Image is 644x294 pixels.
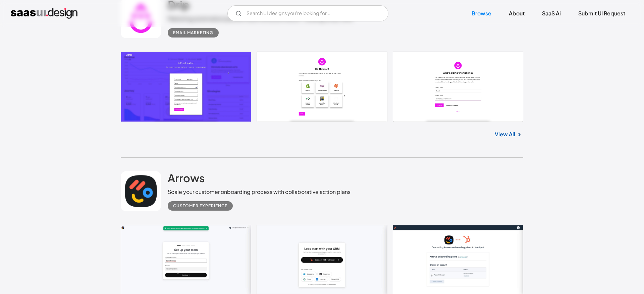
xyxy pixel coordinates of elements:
[173,29,213,37] div: Email Marketing
[570,6,633,21] a: Submit UI Request
[173,202,227,210] div: Customer Experience
[534,6,569,21] a: SaaS Ai
[501,6,533,21] a: About
[227,5,388,21] input: Search UI designs you're looking for...
[464,6,499,21] a: Browse
[168,171,205,188] a: Arrows
[227,5,388,21] form: Email Form
[168,171,205,185] h2: Arrows
[495,130,515,138] a: View All
[11,8,77,19] a: home
[168,188,351,196] div: Scale your customer onboarding process with collaborative action plans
